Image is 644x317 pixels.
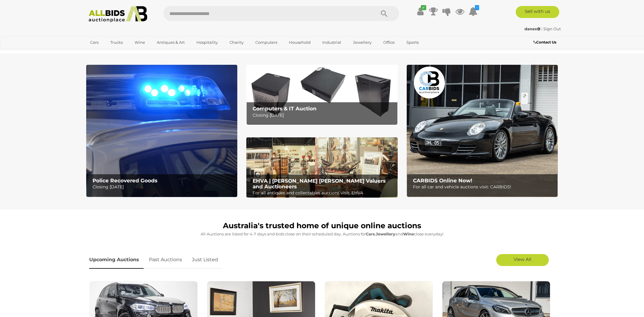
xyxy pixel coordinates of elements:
[369,6,399,21] button: Search
[349,37,375,47] a: Jewellery
[403,232,414,236] strong: Wine
[285,37,314,47] a: Household
[514,256,531,262] span: View All
[376,232,395,236] strong: Jewellery
[475,5,479,10] i: 1
[253,112,394,119] p: Closing [DATE]
[524,26,541,31] a: danex
[246,65,397,125] img: Computers & IT Auction
[533,39,558,46] a: Contact Us
[366,232,375,236] strong: Cars
[86,65,237,197] img: Police Recovered Goods
[246,65,397,125] a: Computers & IT Auction Computers & IT Auction Closing [DATE]
[543,26,561,31] a: Sign Out
[496,254,549,266] a: View All
[416,6,425,17] a: ✔
[131,37,149,47] a: Wine
[93,183,234,191] p: Closing [DATE]
[89,251,144,269] a: Upcoming Auctions
[402,37,423,47] a: Sports
[187,251,223,269] a: Just Listed
[407,65,558,197] img: CARBIDS Online Now!
[516,6,559,18] a: Sell with us
[226,37,248,47] a: Charity
[86,37,102,47] a: Cars
[379,37,399,47] a: Office
[469,6,478,17] a: 1
[89,231,555,238] p: All Auctions are listed for 4-7 days and bids close on their scheduled day. Auctions for , and cl...
[86,65,237,197] a: Police Recovered Goods Police Recovered Goods Closing [DATE]
[253,178,386,190] b: EHVA | [PERSON_NAME] [PERSON_NAME] Valuers and Auctioneers
[253,106,317,112] b: Computers & IT Auction
[407,65,558,197] a: CARBIDS Online Now! CARBIDS Online Now! For all car and vehicle auctions visit: CARBIDS!
[524,26,540,31] strong: danex
[246,137,397,198] a: EHVA | Evans Hastings Valuers and Auctioneers EHVA | [PERSON_NAME] [PERSON_NAME] Valuers and Auct...
[421,5,426,10] i: ✔
[193,37,222,47] a: Hospitality
[541,26,542,31] span: |
[253,189,394,197] p: For all antiques and collectables auctions visit: EHVA
[93,178,157,184] b: Police Recovered Goods
[413,178,472,184] b: CARBIDS Online Now!
[246,137,397,198] img: EHVA | Evans Hastings Valuers and Auctioneers
[251,37,281,47] a: Computers
[144,251,187,269] a: Past Auctions
[86,47,137,57] a: [GEOGRAPHIC_DATA]
[318,37,345,47] a: Industrial
[533,40,556,44] b: Contact Us
[85,6,150,22] img: Allbids.com.au
[413,183,554,191] p: For all car and vehicle auctions visit: CARBIDS!
[153,37,189,47] a: Antiques & Art
[89,222,555,230] h1: Australia's trusted home of unique online auctions
[106,37,127,47] a: Trucks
